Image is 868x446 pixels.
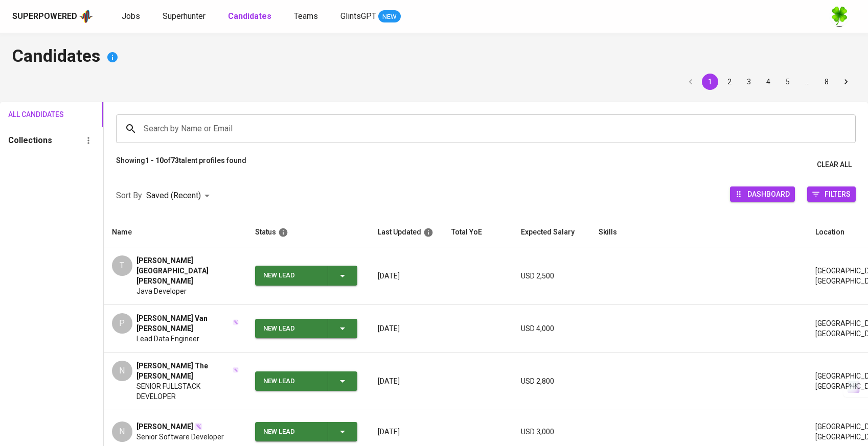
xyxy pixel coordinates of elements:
[136,381,239,402] span: SENIOR FULLSTACK DEVELOPER
[294,10,320,23] a: Teams
[136,421,193,432] span: [PERSON_NAME]
[233,367,239,373] img: magic_wand.svg
[370,218,443,247] th: Last Updated
[721,74,738,90] button: Go to page 2
[747,187,790,201] span: Dashboard
[521,427,582,437] p: USD 3,000
[136,286,187,296] span: Java Developer
[136,361,232,381] span: [PERSON_NAME] The [PERSON_NAME]
[838,74,854,90] button: Go to next page
[378,12,401,22] span: NEW
[340,11,376,21] span: GlintsGPT
[136,334,199,344] span: Lead Data Engineer
[112,421,132,442] div: N
[255,319,357,339] button: New Lead
[807,186,856,202] button: Filters
[263,371,319,391] div: New Lead
[255,266,357,286] button: New Lead
[163,11,205,21] span: Superhunter
[780,74,796,90] button: Go to page 5
[233,319,239,325] img: magic_wand.svg
[136,255,239,286] span: [PERSON_NAME][GEOGRAPHIC_DATA][PERSON_NAME]
[146,190,201,202] p: Saved (Recent)
[590,218,807,247] th: Skills
[12,11,77,22] div: Superpowered
[145,156,164,165] b: 1 - 10
[104,218,247,247] th: Name
[255,422,357,442] button: New Lead
[817,158,852,171] span: Clear All
[12,9,93,24] a: Superpoweredapp logo
[378,271,435,281] p: [DATE]
[112,255,132,276] div: T
[146,186,213,205] div: Saved (Recent)
[116,190,142,202] p: Sort By
[228,10,273,23] a: Candidates
[263,319,319,339] div: New Lead
[112,313,132,334] div: P
[294,11,318,21] span: Teams
[228,11,271,21] b: Candidates
[136,432,224,442] span: Senior Software Developer
[829,6,850,27] img: f9493b8c-82b8-4f41-8722-f5d69bb1b761.jpg
[799,77,815,87] div: …
[171,156,179,165] b: 73
[681,74,856,90] nav: pagination navigation
[263,422,319,442] div: New Lead
[136,313,232,334] span: [PERSON_NAME] Van [PERSON_NAME]
[8,133,52,148] h6: Collections
[112,361,132,381] div: N
[818,74,835,90] button: Go to page 8
[521,271,582,281] p: USD 2,500
[8,108,50,121] span: All Candidates
[263,266,319,286] div: New Lead
[12,45,856,69] h4: Candidates
[730,186,795,202] button: Dashboard
[194,422,202,431] img: magic_wand.svg
[255,371,357,391] button: New Lead
[825,187,851,201] span: Filters
[760,74,776,90] button: Go to page 4
[116,155,246,174] p: Showing of talent profiles found
[443,218,513,247] th: Total YoE
[378,376,435,386] p: [DATE]
[247,218,370,247] th: Status
[813,155,856,174] button: Clear All
[513,218,590,247] th: Expected Salary
[378,323,435,334] p: [DATE]
[163,10,208,23] a: Superhunter
[122,11,140,21] span: Jobs
[122,10,142,23] a: Jobs
[741,74,757,90] button: Go to page 3
[340,10,401,23] a: GlintsGPT NEW
[521,376,582,386] p: USD 2,800
[378,427,435,437] p: [DATE]
[702,74,718,90] button: page 1
[521,323,582,334] p: USD 4,000
[79,9,93,24] img: app logo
